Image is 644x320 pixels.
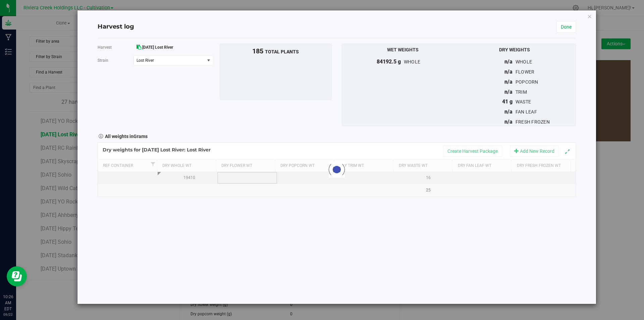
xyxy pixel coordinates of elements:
span: Harvest [98,45,112,50]
span: n/a [504,58,513,65]
iframe: Resource center [7,266,27,286]
strong: All weights in [105,131,148,140]
span: n/a [504,68,513,75]
span: fan leaf [516,109,537,115]
span: whole [404,59,420,64]
span: trim [516,89,527,95]
span: n/a [504,79,513,85]
span: Grams [133,134,148,139]
span: [DATE] Lost River [142,45,173,50]
span: waste [516,99,531,104]
span: popcorn [516,79,538,85]
span: n/a [504,119,513,125]
span: 84192.5 g [377,58,401,65]
span: total plants [265,49,299,54]
span: Wet Weights [387,47,419,52]
h4: Harvest log [98,22,134,31]
span: fresh frozen [516,119,550,125]
span: select [204,56,213,65]
span: 185 [252,47,263,55]
span: 41 g [502,98,513,105]
span: flower [516,69,535,75]
span: n/a [504,108,513,115]
span: Lost River [137,58,199,63]
span: whole [516,59,532,64]
span: Dry Weights [499,47,530,52]
a: Done [556,21,576,33]
span: Strain [98,58,108,63]
span: n/a [504,89,513,95]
